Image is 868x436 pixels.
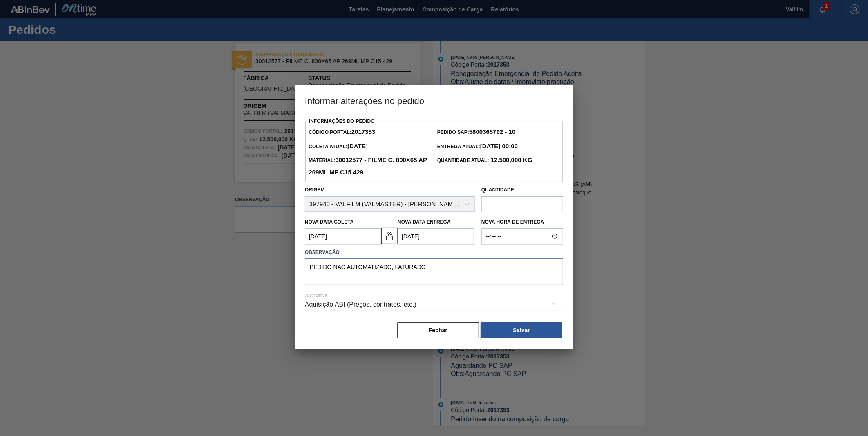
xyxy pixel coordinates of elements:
[309,118,375,124] label: Informações do Pedido
[305,258,563,285] textarea: PEDIDO NAO AUTOMATIZADO, FATURADO
[381,228,398,244] button: unlocked
[309,144,367,149] span: Coleta Atual:
[437,158,532,163] span: Quantidade Atual:
[481,216,563,228] label: Nova Hora de Entrega
[305,228,381,245] input: dd/mm/yyyy
[305,247,563,258] label: Observação
[469,128,515,135] strong: 5800365792 - 10
[481,322,562,338] button: Salvar
[309,129,375,135] span: Código Portal:
[305,187,325,193] label: Origem
[295,85,573,116] h3: Informar alterações no pedido
[489,156,532,163] strong: 12.500,000 KG
[480,142,518,149] strong: [DATE] 00:00
[309,158,427,176] span: Material:
[481,187,514,193] label: Quantidade
[305,219,354,225] label: Nova Data Coleta
[398,219,451,225] label: Nova Data Entrega
[385,231,394,241] img: unlocked
[351,128,375,135] strong: 2017353
[437,144,518,149] span: Entrega Atual:
[398,228,474,245] input: dd/mm/yyyy
[305,293,563,316] div: Aquisição ABI (Preços, contratos, etc.)
[397,322,479,338] button: Fechar
[347,142,368,149] strong: [DATE]
[437,129,515,135] span: Pedido SAP:
[309,156,427,176] strong: 30012577 - FILME C. 800X65 AP 269ML MP C15 429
